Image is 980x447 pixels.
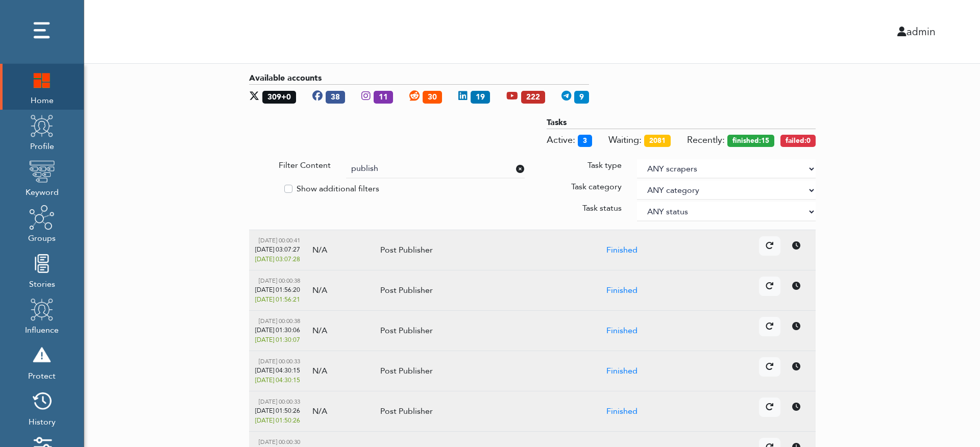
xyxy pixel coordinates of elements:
a: Finished [606,244,638,256]
label: Task status [582,202,622,214]
label: Task category [571,181,622,193]
div: created at, 08/18/2025, 00:00:33 [255,357,300,366]
span: History [29,414,56,428]
div: Tasks [547,116,816,129]
td: Post Publisher [374,391,519,432]
a: Finished [606,325,638,336]
a: Finished [606,285,638,296]
div: created at, 08/18/2025, 00:00:38 [255,277,300,285]
span: Tasks failed in last 30 minutes [780,135,816,147]
div: Linkedin [450,85,498,108]
div: started at, 08/18/2025, 04:30:15 [255,366,300,375]
span: 11 [374,91,393,104]
div: finished at, 08/18/2025, 01:30:07 [255,335,300,344]
span: Tasks awaiting for execution [608,134,642,146]
a: Finished [606,406,638,417]
div: started at, 08/18/2025, 01:50:26 [255,406,300,415]
div: Facebook [304,85,353,108]
span: 309+0 [262,91,296,104]
span: Tasks executing now [547,134,575,146]
span: 38 [326,91,345,104]
span: Keyword [26,184,59,198]
img: keyword.png [29,159,55,184]
span: Recently: [687,134,725,146]
div: Available accounts [249,72,589,85]
label: Filter Content [279,159,331,171]
label: Show additional filters [297,183,379,195]
a: Finished [606,365,638,377]
span: N/A [312,365,327,377]
td: Post Publisher [374,270,519,311]
label: Task type [587,159,622,171]
td: Post Publisher [374,351,519,391]
span: 2081 [644,135,671,147]
div: finished at, 08/18/2025, 03:07:28 [255,255,300,264]
div: X (login/pass + api accounts) [249,85,304,108]
td: Post Publisher [374,311,519,351]
div: finished at, 08/18/2025, 01:50:26 [255,416,300,425]
span: 3 [578,135,592,147]
span: 30 [423,91,442,104]
img: stories.png [29,251,55,276]
span: Groups [28,230,56,244]
img: profile.png [29,296,55,322]
span: N/A [312,285,327,296]
div: finished at, 08/18/2025, 04:30:15 [255,376,300,385]
div: Youtube [498,85,553,108]
div: started at, 08/18/2025, 01:56:20 [255,285,300,294]
span: Influence [25,322,59,336]
span: 9 [574,91,589,104]
span: N/A [312,406,327,417]
img: history.png [29,388,55,414]
div: finished at, 08/18/2025, 01:56:21 [255,295,300,304]
div: created at, 08/18/2025, 00:00:38 [255,317,300,326]
span: Tasks finished in last 30 minutes [727,135,774,147]
div: started at, 08/18/2025, 03:07:27 [255,245,300,254]
span: Stories [29,276,55,290]
span: Profile [29,138,55,153]
div: created at, 08/18/2025, 00:00:41 [255,236,300,245]
div: Reddit [401,85,450,108]
span: N/A [312,244,327,256]
span: N/A [312,325,327,336]
div: created at, 08/18/2025, 00:00:30 [255,438,300,446]
div: started at, 08/18/2025, 01:30:06 [255,326,300,335]
img: home.png [29,67,55,92]
div: Telegram [553,85,589,108]
span: Protect [28,368,56,382]
img: profile.png [29,113,55,138]
div: admin [510,24,943,39]
span: 222 [521,91,545,104]
span: 19 [471,91,490,104]
span: Home [29,92,55,107]
td: Post Publisher [374,230,519,270]
div: Instagram [353,85,401,108]
div: created at, 08/18/2025, 00:00:33 [255,398,300,406]
img: dots.png [29,18,55,43]
img: groups.png [29,205,55,230]
img: risk.png [29,342,55,368]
